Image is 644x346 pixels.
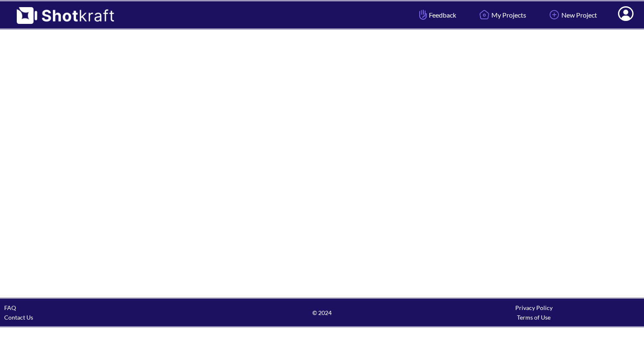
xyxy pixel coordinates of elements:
img: Home Icon [477,8,491,22]
a: FAQ [4,304,16,311]
a: Contact Us [4,314,33,321]
span: Feedback [417,10,456,20]
span: © 2024 [216,308,428,318]
img: Hand Icon [417,8,429,22]
div: Privacy Policy [428,303,640,312]
a: New Project [541,4,603,26]
a: My Projects [471,4,532,26]
div: Terms of Use [428,312,640,322]
img: Add Icon [547,8,561,22]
